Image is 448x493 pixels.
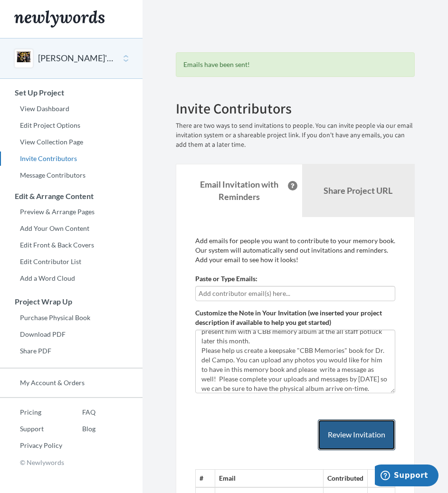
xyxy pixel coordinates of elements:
button: Review Invitation [318,419,395,450]
h3: Set Up Project [0,88,143,97]
p: Add emails for people you want to contribute to your memory book. Our system will automatically s... [195,236,395,265]
th: # [196,470,215,487]
h3: Edit & Arrange Content [0,192,143,200]
input: Add contributor email(s) here... [199,288,392,299]
iframe: Opens a widget where you can chat to one of our agents [375,465,438,488]
a: FAQ [62,405,95,419]
label: Paste or Type Emails: [195,274,257,284]
button: [PERSON_NAME]'s CBB Memory Book [38,52,115,65]
h2: Invite Contributors [176,101,415,116]
a: Blog [62,422,95,436]
th: Email [215,470,324,487]
textarea: Hi all, Please help us create a keepsake "CBB Memories" book for [PERSON_NAME] del [PERSON_NAME].... [195,330,395,393]
label: Customize the Note in Your Invitation (we inserted your project description if available to help ... [195,308,395,327]
h3: Project Wrap Up [0,297,143,306]
img: Newlywords logo [14,10,105,28]
strong: Email Invitation with Reminders [200,179,278,202]
div: Emails have been sent! [176,52,415,77]
th: Contributed [324,470,368,487]
b: Share Project URL [324,185,392,196]
p: There are two ways to send invitations to people. You can invite people via our email invitation ... [176,121,415,150]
